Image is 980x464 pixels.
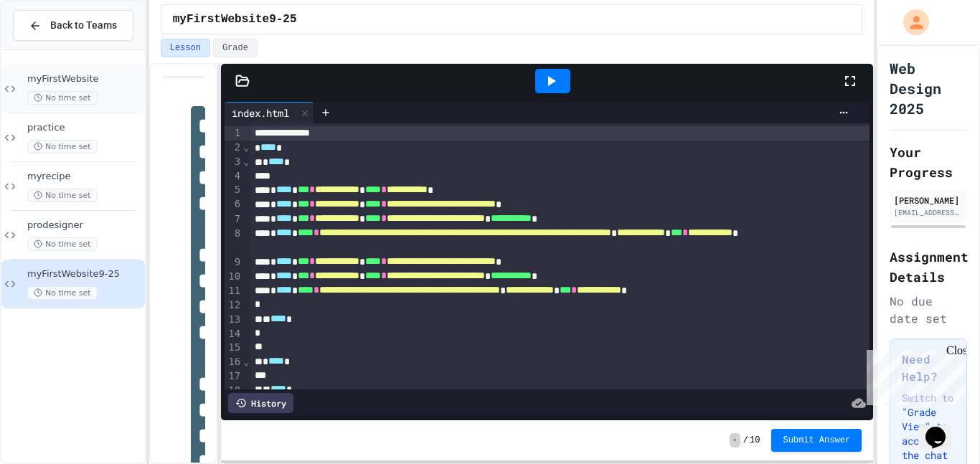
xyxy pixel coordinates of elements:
[890,58,967,118] h1: Web Design 2025
[27,171,142,183] span: myrecipe
[228,393,293,413] div: History
[27,122,142,134] span: practice
[225,227,242,255] div: 8
[861,344,966,405] iframe: chat widget
[888,6,933,39] div: My Account
[730,433,740,448] span: -
[13,10,133,41] button: Back to Teams
[242,141,250,153] span: Fold line
[771,429,862,452] button: Submit Answer
[225,183,242,197] div: 5
[783,435,850,446] span: Submit Answer
[225,197,242,212] div: 6
[27,268,142,280] span: myFirstWebsite9-25
[50,18,117,33] span: Back to Teams
[27,91,98,105] span: No time set
[225,169,242,184] div: 4
[225,341,242,355] div: 15
[894,194,963,207] div: [PERSON_NAME]
[225,105,296,120] div: index.html
[890,247,967,287] h2: Assignment Details
[27,219,142,232] span: prodesigner
[225,155,242,169] div: 3
[920,407,966,450] iframe: chat widget
[6,6,99,91] div: Chat with us now!Close
[225,255,242,270] div: 9
[213,39,258,57] button: Grade
[27,286,98,300] span: No time set
[225,284,242,298] div: 11
[225,270,242,284] div: 10
[225,212,242,227] div: 7
[890,142,967,182] h2: Your Progress
[225,141,242,155] div: 2
[27,189,98,202] span: No time set
[225,126,242,141] div: 1
[27,73,142,85] span: myFirstWebsite
[242,356,250,367] span: Fold line
[242,156,250,167] span: Fold line
[225,298,242,313] div: 12
[225,102,314,123] div: index.html
[890,293,967,327] div: No due date set
[894,207,963,218] div: [EMAIL_ADDRESS][DOMAIN_NAME]
[225,369,242,384] div: 17
[225,313,242,327] div: 13
[750,435,760,446] span: 10
[161,39,210,57] button: Lesson
[27,140,98,153] span: No time set
[743,435,748,446] span: /
[173,11,297,28] span: myFirstWebsite9-25
[225,327,242,341] div: 14
[225,355,242,369] div: 16
[225,384,242,398] div: 18
[27,237,98,251] span: No time set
